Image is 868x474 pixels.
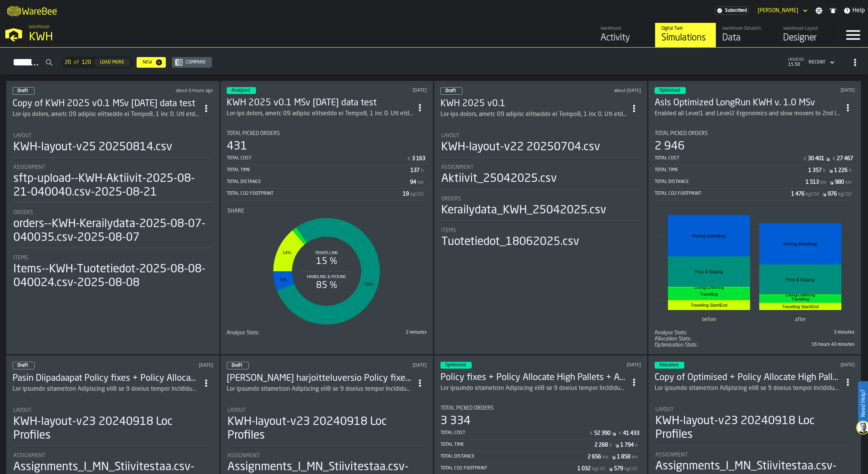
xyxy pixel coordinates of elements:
[755,6,809,15] div: DropdownMenuValue-Mikael Svennas
[17,363,28,368] span: Draft
[806,58,836,67] div: DropdownMenuValue-4
[655,156,803,161] div: Total Cost
[227,208,426,328] div: stat-Share
[13,385,199,394] div: Opt without allocation Highmovers top3 on 2 pallet places FinPallets allocated to S-aisle and end...
[441,227,640,249] div: stat-Items
[655,97,841,109] div: AsIs Optimized LongRun KWH v. 1.0 MSv
[655,208,854,328] div: stat-
[648,81,862,355] div: ItemListCard-DashboardItemContainer
[13,98,199,110] div: Copy of KWH 2025 v0.1 MSv 7.8.25 data test
[227,330,259,336] span: Analyse Stats:
[441,133,640,139] div: Title
[577,466,591,472] div: Stat Value
[440,454,588,459] div: Total Distance
[227,453,260,459] span: Assignment
[788,62,804,67] span: 15.50
[227,167,411,173] div: Total Time
[655,130,708,137] span: Total Picked Orders
[588,454,601,460] div: Stat Value
[770,363,855,368] div: Updated: 11/11/2024, 12.28.45 Created: 07/11/2024, 18.40.41
[440,414,471,428] div: 3 334
[655,336,692,342] div: Title
[620,442,634,448] div: Stat Value
[655,140,685,153] div: 2 946
[595,442,608,448] div: Stat Value
[655,130,855,137] div: Title
[262,330,427,335] div: 2 minutes
[552,88,641,94] div: Updated: 04/07/2025, 12.32.32 Created: 30/06/2025, 14.43.59
[603,455,609,460] span: km
[440,87,463,95] div: status-0 2
[13,133,212,157] div: stat-Layout
[617,454,630,460] div: Stat Value
[655,342,698,348] div: Title
[804,156,806,162] span: €
[808,167,822,173] div: Stat Value
[601,32,649,44] div: Activity
[124,363,213,368] div: Updated: 18/03/2025, 20.22.55 Created: 18/03/2025, 20.20.10
[441,172,557,186] div: Aktiivit_25042025.csv
[403,191,409,197] div: Stat Value
[227,385,413,394] div: Opt without allocation Highmovers top3 on 2 pallet places FinPallets allocated to S-aisle and end...
[835,179,844,185] div: Stat Value
[29,24,49,30] span: Warehouse
[441,235,579,249] div: Tuotetiedot_18062025.csv
[619,431,622,436] span: €
[441,196,640,202] div: Title
[227,109,413,118] div: Lay-out update, added 33 missing locations in Halli3, 4 and 5. Opt without allocation Highmovers ...
[701,342,855,347] div: 16 hours 43 minutes
[601,26,649,31] div: Warehouse
[440,125,641,250] section: card-SimulationDashboardCard-draft
[614,466,623,472] div: Stat Value
[716,23,777,47] a: link-to-/wh/i/4fb45246-3b77-4bb5-b880-c337c3c5facb/data
[74,59,79,65] span: of
[655,191,792,196] div: Total CO2 Footprint
[13,407,212,446] div: stat-Layout
[441,133,459,139] span: Layout
[655,362,684,369] div: status-3 2
[13,210,212,216] div: Title
[806,192,819,197] span: kgCO2
[421,168,424,173] span: h
[13,210,212,248] div: stat-Orders
[227,407,426,446] div: stat-Layout
[834,167,847,173] div: Stat Value
[94,58,130,67] button: button-Load More
[65,59,71,65] span: 20
[13,372,199,385] div: Pasin Diipadaapat Policy fixes + Policy Allocate High Pallets + ABC: Only Pallet/UOM Split: Alloc...
[13,140,172,154] div: KWH-layout-v25 20250814.csv
[758,8,798,14] div: DropdownMenuValue-Mikael Svennas
[183,60,209,65] div: Compare
[788,58,804,62] span: updated:
[806,179,819,185] div: Stat Value
[659,88,680,93] span: Optimised
[13,385,199,394] div: Lor ipsumdo sitametcon Adipiscing eli8 se 9 doeius tempor IncIdidunt utlaboree do M-aliqu eni adm...
[13,217,212,245] div: orders--KWH-Kerailydata-2025-08-07-040035.csv-2025-08-07
[339,363,427,368] div: Updated: 11/03/2025, 10.35.21 Created: 11/03/2025, 10.32.15
[655,330,687,336] span: Analyse Stats:
[808,156,824,162] div: Stat Value
[227,156,407,161] div: Total Cost
[623,430,639,436] div: Stat Value
[227,330,259,336] div: Title
[635,443,638,448] span: h
[838,192,852,197] span: kgCO2
[655,452,688,458] span: Assignment
[440,372,627,384] h3: Policy fixes + Policy Allocate High Pallets + ABC: Only Pallet/UOM Split: Allocate by Height v202...
[441,164,474,170] span: Assignment
[441,133,640,157] div: stat-Layout
[655,407,854,413] div: Title
[655,336,692,342] span: Allocation Stats:
[13,262,212,290] div: Items--KWH-Tuotetiedot-2025-08-08-040024.csv-2025-08-08
[812,7,826,14] label: button-toggle-Settings
[172,57,212,68] button: button-Compare
[227,140,247,153] div: 431
[13,453,212,459] div: Title
[59,56,137,68] div: ButtonLoadMore-Load More-Prev-First-Last
[655,384,841,393] div: Opt without allocation Highmovers top3 on 2 pallet places FinPallets allocated to S-aisle and end...
[702,317,716,322] text: before
[722,26,771,31] div: Warehouse Datasets
[625,466,638,472] span: kgCO2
